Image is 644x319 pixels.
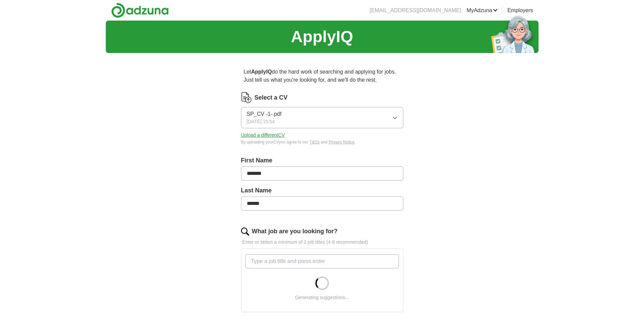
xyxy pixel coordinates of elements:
[111,3,169,18] img: Adzuna logo
[291,25,353,49] h1: ApplyIQ
[241,186,403,195] label: Last Name
[241,107,403,128] button: SP_CV -1-.pdf[DATE] 15:54
[245,254,399,268] input: Type a job title and press enter
[241,239,403,246] p: Enter or select a minimum of 3 job titles (4-8 recommended)
[241,228,249,236] img: search.png
[309,140,319,144] a: T&Cs
[241,132,285,139] button: Upload a differentCV
[369,6,461,15] li: [EMAIL_ADDRESS][DOMAIN_NAME]
[252,227,338,236] label: What job are you looking for?
[241,65,403,87] p: Let do the hard work of searching and applying for jobs. Just tell us what you're looking for, an...
[247,118,275,125] span: [DATE] 15:54
[295,294,349,301] div: Generating suggestions...
[255,93,288,102] label: Select a CV
[251,69,272,75] strong: ApplyIQ
[241,156,403,165] label: First Name
[507,6,533,15] a: Employers
[467,6,498,15] a: MyAdzuna
[247,110,282,118] span: SP_CV -1-.pdf
[329,140,355,144] a: Privacy Notice
[241,92,252,103] img: CV Icon
[241,139,403,145] div: By uploading your CV you agree to our and .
